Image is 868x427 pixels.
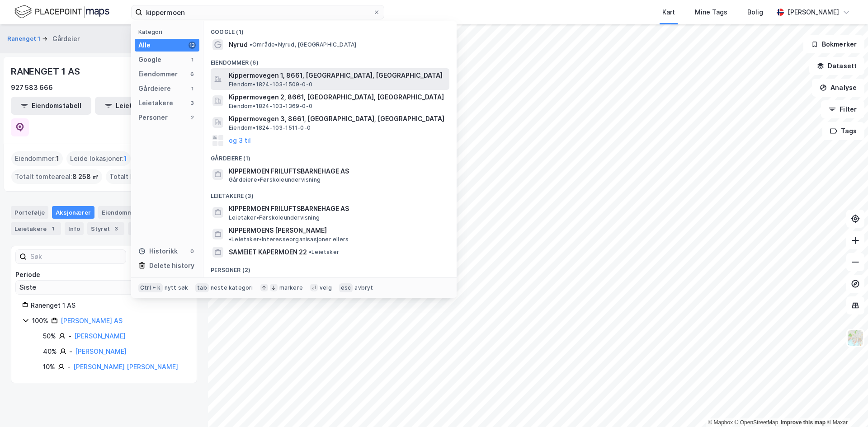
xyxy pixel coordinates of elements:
[189,248,196,255] div: 0
[229,176,321,183] span: Gårdeiere • Førskoleundervisning
[229,236,349,243] span: Leietaker • Interesseorganisasjoner ellers
[812,79,864,97] button: Analyse
[52,33,80,44] div: Gårdeier
[67,361,71,372] div: -
[43,331,56,342] div: 50%
[229,39,248,50] span: Nyrud
[229,103,312,110] span: Eiendom • 1824-103-1369-0-0
[229,113,446,124] span: Kippermovegen 3, 8661, [GEOGRAPHIC_DATA], [GEOGRAPHIC_DATA]
[229,70,446,81] span: Kippermovegen 1, 8661, [GEOGRAPHIC_DATA], [GEOGRAPHIC_DATA]
[203,185,457,202] div: Leietakere (3)
[250,41,356,48] span: Område • Nyrud, [GEOGRAPHIC_DATA]
[43,361,55,372] div: 10%
[138,98,173,108] div: Leietakere
[56,153,59,164] span: 1
[250,41,252,48] span: •
[189,99,196,107] div: 3
[735,419,778,426] a: OpenStreetMap
[95,97,175,115] button: Leietakertabell
[203,259,457,276] div: Personer (2)
[165,284,189,291] div: nytt søk
[66,151,131,166] div: Leide lokasjoner :
[138,54,161,65] div: Google
[15,269,193,280] div: Periode
[320,284,332,291] div: velg
[74,332,126,340] a: [PERSON_NAME]
[149,260,194,271] div: Delete history
[229,236,231,243] span: •
[27,250,126,263] input: Søk
[87,222,124,235] div: Styret
[823,384,868,427] div: Kontrollprogram for chat
[16,281,192,294] input: ClearOpen
[189,42,196,49] div: 13
[229,166,446,177] span: KIPPERMOEN FRILUFTSBARNEHAGE AS
[354,284,373,291] div: avbryt
[124,153,127,164] span: 1
[339,283,353,292] div: esc
[43,346,57,357] div: 40%
[309,249,339,256] span: Leietaker
[11,82,53,93] div: 927 583 666
[803,35,864,53] button: Bokmerker
[138,283,163,292] div: Ctrl + k
[189,85,196,92] div: 1
[229,135,251,146] button: og 3 til
[11,151,63,166] div: Eiendommer :
[708,419,733,426] a: Mapbox
[229,124,311,131] span: Eiendom • 1824-103-1511-0-0
[138,112,168,123] div: Personer
[7,34,42,43] button: Ranenget 1
[65,222,84,235] div: Info
[11,222,61,235] div: Leietakere
[142,5,373,19] input: Søk på adresse, matrikkel, gårdeiere, leietakere eller personer
[11,64,81,79] div: RANENGET 1 AS
[11,206,48,219] div: Portefølje
[662,7,675,18] div: Kart
[747,7,763,18] div: Bolig
[68,331,71,342] div: -
[695,7,727,18] div: Mine Tags
[11,97,91,115] button: Eiendomstabell
[823,384,868,427] iframe: Chat Widget
[229,225,327,236] span: KIPPERMOENS [PERSON_NAME]
[203,21,457,38] div: Google (1)
[138,69,178,80] div: Eiendommer
[98,206,154,219] div: Eiendommer
[128,222,190,235] div: Transaksjoner
[31,300,186,311] div: Ranenget 1 AS
[52,206,94,219] div: Aksjonærer
[189,70,196,78] div: 6
[822,122,864,140] button: Tags
[32,315,48,326] div: 100%
[211,284,253,291] div: neste kategori
[229,247,307,258] span: SAMEIET KAPERMOEN 22
[138,83,171,94] div: Gårdeiere
[11,169,102,184] div: Totalt tomteareal :
[106,169,192,184] div: Totalt byggareal :
[229,81,312,88] span: Eiendom • 1824-103-1509-0-0
[229,214,320,221] span: Leietaker • Førskoleundervisning
[75,347,127,355] a: [PERSON_NAME]
[69,346,72,357] div: -
[809,57,864,75] button: Datasett
[61,317,123,324] a: [PERSON_NAME] AS
[138,40,151,51] div: Alle
[203,148,457,164] div: Gårdeiere (1)
[821,100,864,118] button: Filter
[14,4,109,20] img: logo.f888ab2527a4732fd821a326f86c7f29.svg
[189,114,196,121] div: 2
[73,363,178,371] a: [PERSON_NAME] [PERSON_NAME]
[279,284,303,291] div: markere
[309,249,311,255] span: •
[195,283,209,292] div: tab
[229,203,446,214] span: KIPPERMOEN FRILUFTSBARNEHAGE AS
[138,246,178,257] div: Historikk
[781,419,826,426] a: Improve this map
[189,56,196,63] div: 1
[203,52,457,68] div: Eiendommer (6)
[847,329,864,347] img: Z
[112,224,121,233] div: 3
[788,7,839,18] div: [PERSON_NAME]
[48,224,57,233] div: 1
